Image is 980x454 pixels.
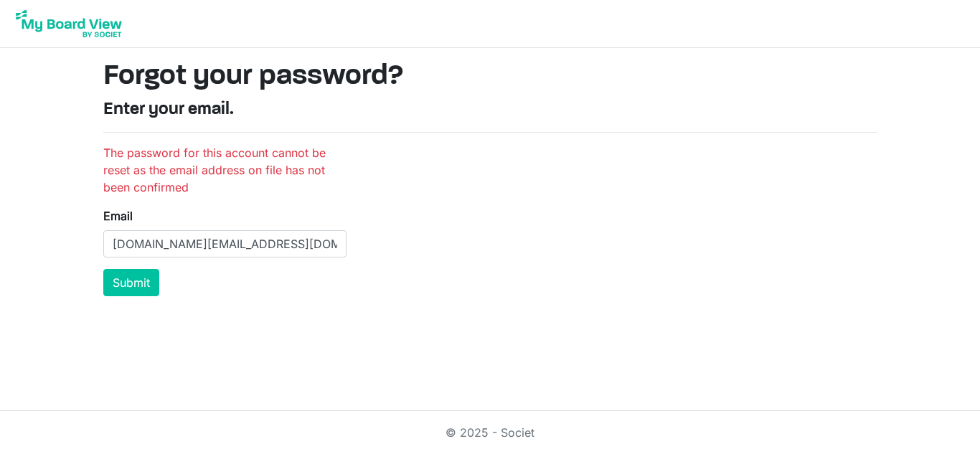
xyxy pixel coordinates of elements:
img: My Board View Logo [11,6,126,42]
h1: Forgot your password? [103,60,877,94]
button: Submit [103,269,159,296]
a: © 2025 - Societ [446,425,534,440]
li: The password for this account cannot be reset as the email address on file has not been confirmed [103,144,347,196]
label: Email [103,207,133,224]
h4: Enter your email. [103,100,877,120]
